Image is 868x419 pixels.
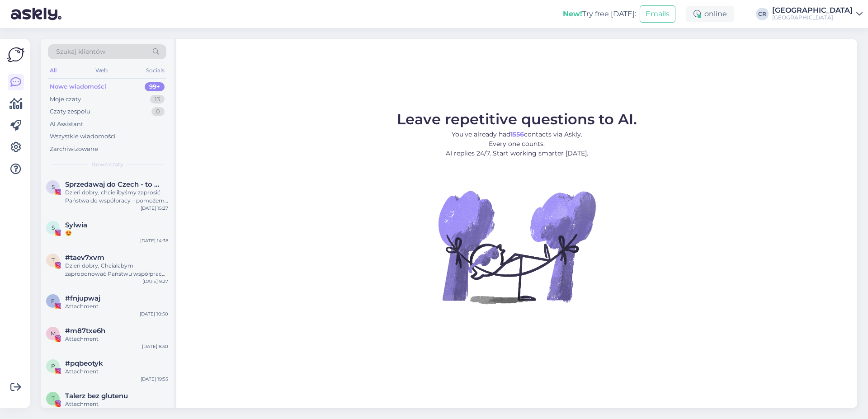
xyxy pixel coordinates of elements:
a: [GEOGRAPHIC_DATA][GEOGRAPHIC_DATA] [772,7,863,21]
div: All [48,65,58,76]
span: Nowe czaty [91,160,123,169]
span: Sylwia [65,221,87,229]
div: Zarchiwizowane [50,145,98,154]
span: t [52,257,55,264]
div: 99+ [145,82,165,91]
div: 13 [150,95,165,104]
div: Attachment [65,400,168,408]
img: Askly Logo [7,46,24,63]
img: No Chat active [435,165,598,328]
div: [GEOGRAPHIC_DATA] [772,7,853,14]
div: [DATE] 14:38 [140,237,168,244]
span: S [52,184,55,190]
div: 0 [151,107,165,116]
span: Leave repetitive questions to AI. [397,110,637,128]
span: f [51,297,55,304]
span: Talerz bez glutenu [65,392,128,400]
span: #fnjupwaj [65,294,100,302]
span: Sprzedawaj do Czech - to proste! [65,180,159,188]
b: New! [563,9,582,18]
button: Emails [640,5,675,23]
div: CR [756,8,769,20]
div: Attachment [65,335,168,343]
div: [DATE] 9:27 [142,278,168,285]
div: [GEOGRAPHIC_DATA] [772,14,853,21]
div: [DATE] 15:27 [141,205,168,212]
div: online [686,6,734,22]
span: Szukaj klientów [56,47,105,56]
div: Socials [144,65,166,76]
span: #pqbeotyk [65,359,103,367]
div: Nowe wiadomości [50,82,106,91]
div: Try free [DATE]: [563,9,636,19]
span: T [52,395,55,402]
b: 1556 [510,130,524,138]
div: Dzień dobry, chcielibyśmy zaprosić Państwa do współpracy – pomożemy dotrzeć do czeskich i [DEMOGR... [65,188,168,205]
div: 😍 [65,229,168,237]
div: Moje czaty [50,95,81,104]
div: Attachment [65,302,168,311]
span: p [51,363,55,369]
div: AI Assistant [50,120,83,129]
div: [DATE] 10:50 [140,311,168,317]
div: Dzień dobry, Chciałabym zaproponować Państwu współpracę. Jestem blogerką z [GEOGRAPHIC_DATA] rozp... [65,262,168,278]
span: #taev7xvm [65,254,104,262]
div: Wszystkie wiadomości [50,132,116,141]
div: [DATE] 8:30 [142,343,168,350]
div: Attachment [65,367,168,376]
p: You’ve already had contacts via Askly. Every one counts. AI replies 24/7. Start working smarter [... [397,130,637,158]
div: Web [94,65,109,76]
span: S [52,224,55,231]
span: #m87txe6h [65,327,105,335]
span: m [51,330,56,337]
div: [DATE] 19:55 [141,376,168,382]
div: Czaty zespołu [50,107,90,116]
